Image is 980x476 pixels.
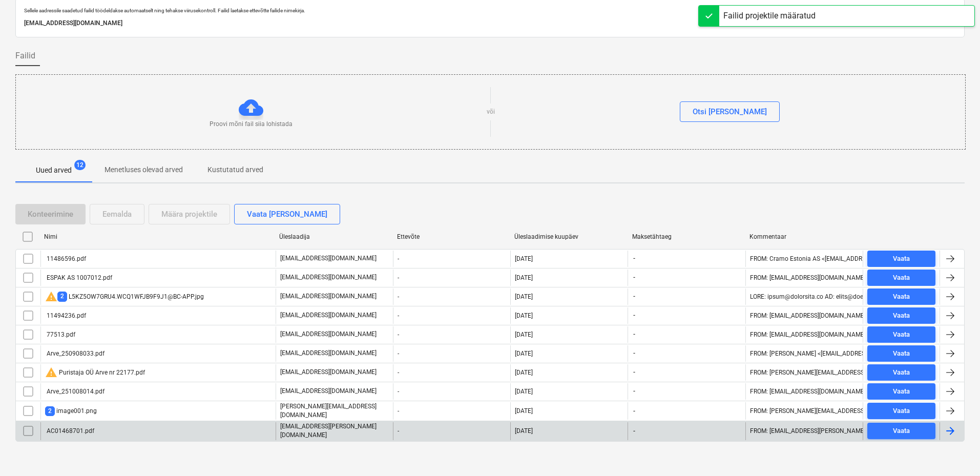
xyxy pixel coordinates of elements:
button: Vaata [867,307,935,324]
div: ESPAK AS 1007012.pdf [45,274,112,281]
div: Üleslaadija [279,233,389,240]
button: Vaata [867,423,935,439]
span: Failid [15,50,35,62]
div: Vaata [893,348,910,360]
span: - [632,427,636,436]
p: Kustutatud arved [207,164,263,175]
iframe: Chat Widget [929,427,980,476]
div: Vaata [893,386,910,398]
div: [DATE] [515,293,533,300]
div: Vaata [PERSON_NAME] [247,208,327,221]
div: - [393,402,510,420]
div: [DATE] [515,407,533,415]
span: - [632,407,636,416]
span: warning [45,366,57,379]
div: Vaata [893,367,910,379]
span: 2 [45,406,55,416]
span: - [632,349,636,358]
p: Uued arved [36,165,72,176]
button: Vaata [867,326,935,343]
div: Failid projektile määratud [723,10,816,22]
div: image001.png [45,406,97,416]
div: [DATE] [515,255,533,262]
p: [EMAIL_ADDRESS][PERSON_NAME][DOMAIN_NAME] [280,422,389,440]
p: [EMAIL_ADDRESS][DOMAIN_NAME] [280,368,377,377]
div: [DATE] [515,388,533,395]
div: Kommentaar [749,233,859,240]
div: 11494236.pdf [45,312,86,319]
div: 77513.pdf [45,331,75,338]
div: Vaata [893,310,910,322]
div: Arve_250908033.pdf [45,350,105,357]
button: Vaata [867,403,935,419]
span: - [632,330,636,339]
p: [EMAIL_ADDRESS][DOMAIN_NAME] [280,311,377,320]
div: Maksetähtaeg [632,233,742,240]
span: warning [45,291,57,303]
button: Vaata [867,270,935,286]
button: Vaata [867,364,935,381]
span: - [632,368,636,377]
div: Vaata [893,405,910,417]
p: [EMAIL_ADDRESS][DOMAIN_NAME] [280,387,377,396]
p: [EMAIL_ADDRESS][DOMAIN_NAME] [24,18,956,29]
div: - [393,326,510,343]
button: Otsi [PERSON_NAME] [680,101,780,122]
div: - [393,251,510,267]
div: Vaata [893,291,910,303]
span: - [632,387,636,396]
div: Vaata [893,329,910,341]
p: [EMAIL_ADDRESS][DOMAIN_NAME] [280,349,377,358]
button: Vaata [867,345,935,362]
p: Sellele aadressile saadetud failid töödeldakse automaatselt ning tehakse viirusekontroll. Failid ... [24,7,956,14]
p: [EMAIL_ADDRESS][DOMAIN_NAME] [280,273,377,282]
div: 11486596.pdf [45,255,86,262]
span: - [632,254,636,263]
button: Vaata [PERSON_NAME] [234,204,340,224]
button: Vaata [867,288,935,305]
span: - [632,273,636,282]
div: - [393,383,510,400]
div: AC01468701.pdf [45,427,94,434]
div: - [393,270,510,286]
p: Proovi mõni fail siia lohistada [210,120,293,129]
p: või [487,108,495,116]
div: [DATE] [515,274,533,281]
div: - [393,345,510,362]
div: - [393,307,510,324]
div: Nimi [44,233,271,240]
div: Proovi mõni fail siia lohistadavõiOtsi [PERSON_NAME] [15,74,966,150]
span: 2 [57,292,67,301]
button: Vaata [867,251,935,267]
p: [PERSON_NAME][EMAIL_ADDRESS][DOMAIN_NAME] [280,402,389,420]
div: Vaata [893,425,910,437]
div: Puristaja OÜ Arve nr 22177.pdf [45,366,145,379]
div: Vaata [893,253,910,265]
span: - [632,292,636,301]
p: [EMAIL_ADDRESS][DOMAIN_NAME] [280,330,377,339]
div: - [393,422,510,440]
span: 12 [74,160,86,170]
p: [EMAIL_ADDRESS][DOMAIN_NAME] [280,254,377,263]
div: [DATE] [515,427,533,434]
div: Ettevõte [397,233,507,240]
div: [DATE] [515,369,533,376]
div: [DATE] [515,350,533,357]
div: L5KZ5OW7GRU4.WCQ1WFJB9F9J1@BC-APP.jpg [45,291,204,303]
div: Üleslaadimise kuupäev [514,233,624,240]
div: [DATE] [515,331,533,338]
p: [EMAIL_ADDRESS][DOMAIN_NAME] [280,292,377,301]
div: Vaata [893,272,910,284]
button: Vaata [867,383,935,400]
div: - [393,364,510,381]
div: - [393,288,510,305]
p: Menetluses olevad arved [105,164,183,175]
span: - [632,311,636,320]
div: Arve_251008014.pdf [45,388,105,395]
div: Otsi [PERSON_NAME] [693,105,767,118]
div: [DATE] [515,312,533,319]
